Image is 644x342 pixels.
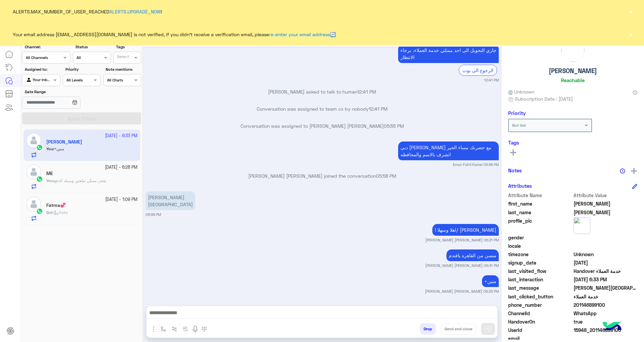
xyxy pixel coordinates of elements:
[46,210,53,215] span: Bot
[574,209,638,216] span: Nasser
[574,318,638,325] span: true
[25,44,70,50] label: Channel:
[631,168,637,174] img: add
[180,323,191,334] button: create order
[574,293,638,300] span: خدمة العملاء
[508,318,572,325] span: HandoverOn
[13,31,336,38] span: Your email address [EMAIL_ADDRESS][DOMAIN_NAME] is not verified, if you didn't receive a verifica...
[574,242,638,249] span: null
[25,89,100,95] label: Date Range
[508,88,534,95] span: Unknown
[146,212,161,217] small: 05:59 PM
[146,191,195,210] p: 30/9/2025, 5:59 PM
[54,210,68,215] span: Data
[515,95,573,102] span: Subscription Date : [DATE]
[508,310,572,317] span: ChannelId
[508,110,526,116] h6: Priority
[425,289,499,294] small: [PERSON_NAME] [PERSON_NAME] 06:33 PM
[46,178,53,183] span: You
[150,325,158,333] img: send attachment
[561,39,584,62] img: picture
[46,203,66,208] h5: Fatma💞
[508,209,572,216] span: last_name
[574,251,638,258] span: Unknown
[574,217,590,234] img: picture
[574,310,638,317] span: 2
[172,326,177,332] img: Trigger scenario
[446,249,499,261] p: 30/9/2025, 6:31 PM
[26,164,41,179] img: defaultAdmin.png
[508,284,572,291] span: last_message
[508,268,572,275] span: last_visited_flow
[146,172,499,179] p: [PERSON_NAME] [PERSON_NAME] joined the conversation
[65,66,100,72] label: Priority
[508,259,572,266] span: signup_date
[561,77,585,83] h6: Reachable
[425,237,499,243] small: [PERSON_NAME] [PERSON_NAME] 06:31 PM
[146,105,499,112] p: Conversation was assigned to team cx by nobody
[574,200,638,207] span: Ahmed
[54,178,106,183] span: بعتذر ممكن تبلغني وسيله الدفع
[169,323,180,334] button: Trigger scenario
[420,323,436,335] button: Drop
[508,234,572,241] span: gender
[398,141,499,160] p: 30/9/2025, 5:58 PM
[484,77,499,83] small: 12:41 PM
[376,173,396,179] span: 05:58 PM
[357,89,376,95] span: 12:41 PM
[508,276,572,283] span: last_interaction
[106,66,140,72] label: Note mentions
[508,301,572,308] span: phone_number
[574,268,638,275] span: Handover خدمة العملاء
[75,44,110,50] label: Status
[384,123,404,129] span: 05:55 PM
[508,251,572,258] span: timezone
[36,176,43,182] img: WhatsApp
[36,208,43,215] img: WhatsApp
[46,210,54,215] b: :
[146,88,499,95] p: [PERSON_NAME] asked to talk to human
[508,327,572,334] span: UserId
[482,275,499,287] p: 30/9/2025, 6:33 PM
[158,323,169,334] button: select flow
[508,242,572,249] span: locale
[549,67,597,75] h5: [PERSON_NAME]
[620,168,625,174] img: notes
[508,167,522,173] h6: Notes
[161,326,166,332] img: select flow
[46,171,53,176] h5: ME
[485,326,491,332] img: send message
[116,54,129,61] div: Select
[269,32,330,37] a: re-enter your email address
[202,327,207,332] img: make a call
[574,335,638,342] span: null
[459,65,497,76] div: الرجوع الى بوت
[574,192,638,199] span: Attribute Value
[574,276,638,283] span: 2025-09-30T15:33:52.582Z
[508,335,572,342] span: email
[22,112,141,124] button: Apply Filters
[574,327,638,334] span: 15948_201146899100
[432,224,499,236] p: 30/9/2025, 6:31 PM
[26,196,41,212] img: defaultAdmin.png
[508,139,637,146] h6: Tags
[398,44,499,63] p: 30/9/2025, 12:41 PM
[574,301,638,308] span: 201146899100
[512,123,526,128] b: Not Set
[627,31,634,38] button: ×
[425,263,499,268] small: [PERSON_NAME] [PERSON_NAME] 06:31 PM
[508,192,572,199] span: Attribute Name
[369,106,387,112] span: 12:41 PM
[508,217,572,233] span: profile_pic
[600,315,624,339] img: hulul-logo.png
[109,9,161,14] a: ALERTS.UPGRADE_NOW
[453,162,499,167] small: Eman Fathi Kamel 05:58 PM
[441,323,476,335] button: Send and close
[508,293,572,300] span: last_clicked_button
[46,178,54,183] b: :
[574,284,638,291] span: احمد ناصر القاهرة
[25,66,59,72] label: Assigned to:
[13,8,162,15] span: ALERTS.MAX_NUMBER_OF_USER_REACHED !
[116,44,141,50] label: Tags
[574,259,638,266] span: 2025-09-30T09:40:29.073Z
